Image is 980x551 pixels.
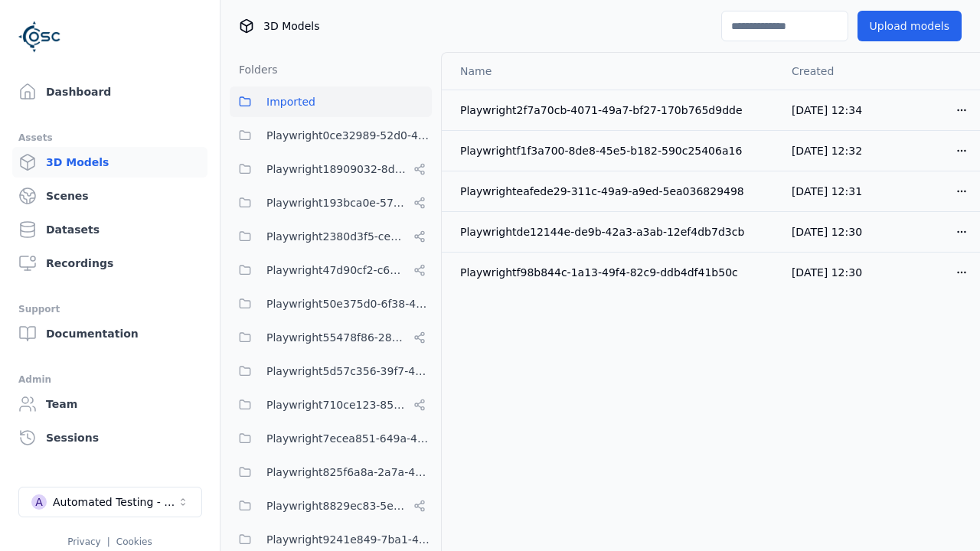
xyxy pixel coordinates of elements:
a: Cookies [116,536,152,547]
a: Documentation [12,318,207,349]
a: Dashboard [12,77,207,107]
span: Playwright0ce32989-52d0-45cf-b5b9-59d5033d313a [266,126,432,145]
button: Playwright710ce123-85fd-4f8c-9759-23c3308d8830 [230,390,432,420]
span: Playwright5d57c356-39f7-47ed-9ab9-d0409ac6cddc [266,362,432,380]
button: Playwright2380d3f5-cebf-494e-b965-66be4d67505e [230,221,432,252]
div: A [31,494,47,510]
span: | [107,536,110,547]
span: Playwright18909032-8d07-45c5-9c81-9eec75d0b16b [266,160,407,178]
span: [DATE] 12:31 [792,185,862,197]
span: Playwright825f6a8a-2a7a-425c-94f7-650318982f69 [266,463,432,481]
div: Playwright2f7a70cb-4071-49a7-bf27-170b765d9dde [460,103,767,118]
a: Scenes [12,181,207,211]
span: Playwright8829ec83-5e68-4376-b984-049061a310ed [266,497,407,515]
div: Assets [18,129,201,147]
button: Playwright7ecea851-649a-419a-985e-fcff41a98b20 [230,423,432,454]
span: [DATE] 12:32 [792,145,862,157]
button: Playwright193bca0e-57fa-418d-8ea9-45122e711dc7 [230,187,432,218]
button: Playwright5d57c356-39f7-47ed-9ab9-d0409ac6cddc [230,356,432,386]
div: Automated Testing - Playwright [53,494,177,510]
button: Playwright0ce32989-52d0-45cf-b5b9-59d5033d313a [230,120,432,151]
span: Playwright9241e849-7ba1-474f-9275-02cfa81d37fc [266,530,432,549]
a: Privacy [67,536,100,547]
span: Playwright7ecea851-649a-419a-985e-fcff41a98b20 [266,429,432,448]
div: Playwrightf98b844c-1a13-49f4-82c9-ddb4df41b50c [460,265,767,280]
span: Playwright710ce123-85fd-4f8c-9759-23c3308d8830 [266,396,407,414]
span: [DATE] 12:34 [792,104,862,116]
span: Playwright47d90cf2-c635-4353-ba3b-5d4538945666 [266,261,407,279]
a: Recordings [12,248,207,279]
span: 3D Models [263,18,319,34]
span: [DATE] 12:30 [792,266,862,279]
button: Upload models [857,11,962,41]
div: Playwrightf1f3a700-8de8-45e5-b182-590c25406a16 [460,143,767,158]
a: Datasets [12,214,207,245]
button: Select a workspace [18,487,202,517]
span: Playwright2380d3f5-cebf-494e-b965-66be4d67505e [266,227,407,246]
span: Playwright193bca0e-57fa-418d-8ea9-45122e711dc7 [266,194,407,212]
div: Support [18,300,201,318]
span: Playwright55478f86-28dc-49b8-8d1f-c7b13b14578c [266,328,407,347]
a: Team [12,389,207,419]
button: Playwright55478f86-28dc-49b8-8d1f-c7b13b14578c [230,322,432,353]
img: Logo [18,15,61,58]
button: Playwright50e375d0-6f38-48a7-96e0-b0dcfa24b72f [230,289,432,319]
th: Name [442,53,779,90]
button: Playwright825f6a8a-2a7a-425c-94f7-650318982f69 [230,457,432,487]
span: Playwright50e375d0-6f38-48a7-96e0-b0dcfa24b72f [266,295,432,313]
span: [DATE] 12:30 [792,226,862,238]
a: 3D Models [12,147,207,178]
button: Playwright47d90cf2-c635-4353-ba3b-5d4538945666 [230,255,432,285]
div: Playwrightde12144e-de9b-42a3-a3ab-12ef4db7d3cb [460,224,767,240]
div: Playwrighteafede29-311c-49a9-a9ed-5ea036829498 [460,184,767,199]
button: Playwright8829ec83-5e68-4376-b984-049061a310ed [230,491,432,521]
a: Sessions [12,422,207,453]
span: Imported [266,93,315,111]
h3: Folders [230,62,278,77]
button: Imported [230,86,432,117]
th: Created [779,53,881,90]
div: Admin [18,370,201,389]
button: Playwright18909032-8d07-45c5-9c81-9eec75d0b16b [230,154,432,184]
